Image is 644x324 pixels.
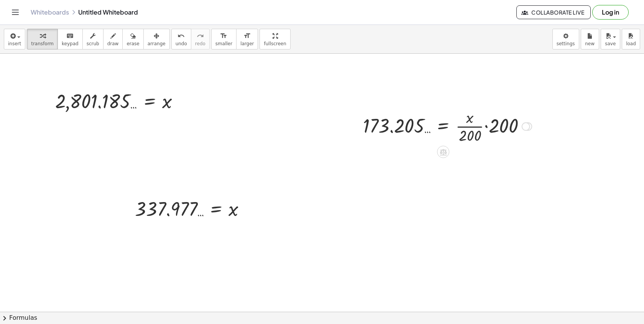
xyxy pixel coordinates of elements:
i: keyboard [66,31,74,41]
button: undoundo [171,29,191,49]
button: format_sizesmaller [211,29,237,49]
i: redo [197,31,204,41]
span: keypad [62,41,79,46]
span: transform [31,41,54,46]
span: new [585,41,595,46]
button: load [622,29,640,49]
span: Collaborate Live [523,9,584,16]
button: scrub [82,29,103,49]
span: smaller [215,41,232,46]
button: arrange [143,29,170,49]
button: draw [103,29,123,49]
button: format_sizelarger [236,29,258,49]
span: settings [557,41,575,46]
span: redo [195,41,205,46]
button: erase [122,29,143,49]
button: settings [552,29,579,49]
button: insert [4,29,25,49]
i: format_size [243,31,251,41]
i: format_size [220,31,227,41]
span: insert [8,41,21,46]
i: undo [177,31,185,41]
button: Log in [592,5,629,20]
span: load [626,41,636,46]
span: draw [107,41,119,46]
button: transform [27,29,58,49]
span: scrub [87,41,99,46]
a: Whiteboards [31,8,69,16]
button: save [601,29,620,49]
span: erase [127,41,139,46]
button: Toggle navigation [9,6,21,18]
button: redoredo [191,29,210,49]
span: larger [240,41,254,46]
span: fullscreen [264,41,286,46]
button: fullscreen [260,29,290,49]
button: new [581,29,599,49]
button: keyboardkeypad [58,29,83,49]
span: undo [176,41,187,46]
button: Collaborate Live [516,5,591,19]
span: save [605,41,616,46]
div: Apply the same math to both sides of the equation [437,146,449,158]
span: arrange [148,41,166,46]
